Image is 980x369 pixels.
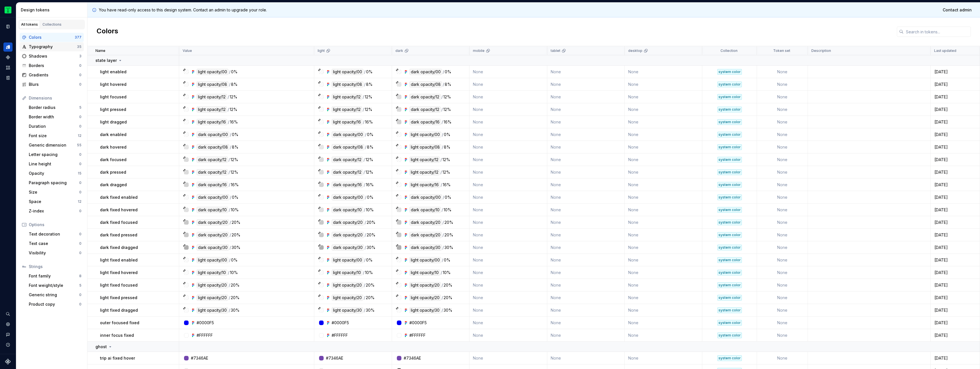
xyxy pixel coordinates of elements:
[931,107,979,112] div: [DATE]
[29,250,79,256] div: Visibility
[757,166,808,179] td: None
[469,103,547,116] td: None
[409,169,440,175] div: light opacity/12
[5,7,11,13] img: 0ed0e8b8-9446-497d-bad0-376821b19aa5.png
[230,106,237,113] div: 12%
[3,63,13,72] a: Assets
[26,206,84,216] a: Z-index0
[931,94,979,100] div: [DATE]
[547,166,625,179] td: None
[443,81,444,88] div: /
[365,94,372,100] div: 12%
[230,157,238,163] div: 12%
[332,144,364,150] div: dark opacity/08
[931,194,979,200] div: [DATE]
[29,142,77,148] div: Generic dimension
[469,128,547,141] td: None
[20,61,84,70] a: Borders0
[3,73,13,82] a: Storybook stories
[77,143,81,147] div: 55
[197,81,228,88] div: light opacity/08
[757,204,808,216] td: None
[628,48,642,53] p: desktop
[29,114,79,120] div: Border width
[79,251,81,255] div: 0
[445,194,451,200] div: 0%
[232,194,238,200] div: 0%
[97,27,118,37] h2: Colors
[444,144,450,150] div: 8%
[29,180,79,186] div: Paragraph spacing
[100,132,126,137] p: dark enabled
[367,131,373,138] div: 0%
[931,144,979,150] div: [DATE]
[469,78,547,91] td: None
[469,91,547,103] td: None
[183,48,192,53] p: Value
[79,152,81,157] div: 0
[231,207,239,213] div: 10%
[100,82,126,87] p: light hovered
[363,106,364,113] div: /
[228,169,230,175] div: /
[441,182,442,188] div: /
[757,103,808,116] td: None
[29,241,79,246] div: Text case
[26,188,84,197] a: Size0
[79,124,81,129] div: 0
[29,72,79,78] div: Gradients
[442,131,443,138] div: /
[931,182,979,188] div: [DATE]
[20,52,84,61] a: Shadows3
[625,141,702,153] td: None
[409,194,442,200] div: dark opacity/00
[365,106,372,113] div: 12%
[231,81,238,88] div: 8%
[5,359,11,364] svg: Supernova Logo
[757,191,808,204] td: None
[332,69,364,75] div: light opacity/00
[197,207,228,213] div: dark opacity/10
[29,105,79,110] div: Border radius
[3,330,13,339] button: Contact support
[443,194,444,200] div: /
[29,133,78,139] div: Font size
[228,94,229,100] div: /
[931,69,979,75] div: [DATE]
[77,44,81,49] div: 35
[79,209,81,213] div: 0
[409,157,440,163] div: light opacity/12
[365,131,366,138] div: /
[547,91,625,103] td: None
[26,230,84,239] a: Text decoration0
[79,105,81,110] div: 5
[197,182,228,188] div: dark opacity/16
[3,320,13,329] a: Settings
[904,27,971,37] input: Search in tokens...
[332,207,363,213] div: dark opacity/10
[547,153,625,166] td: None
[230,94,237,100] div: 12%
[332,94,362,100] div: light opacity/12
[440,157,442,163] div: /
[29,231,79,237] div: Text decoration
[757,179,808,191] td: None
[717,182,742,188] div: system color
[363,94,364,100] div: /
[26,150,84,159] a: Letter spacing0
[79,190,81,194] div: 0
[26,197,84,206] a: Space12
[231,69,238,75] div: 0%
[364,182,365,188] div: /
[547,141,625,153] td: None
[443,106,451,113] div: 12%
[939,5,975,15] a: Contact admin
[197,169,228,175] div: dark opacity/12
[79,162,81,166] div: 0
[79,274,81,278] div: 8
[717,144,742,150] div: system color
[3,53,13,62] a: Components
[757,128,808,141] td: None
[367,194,373,200] div: 0%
